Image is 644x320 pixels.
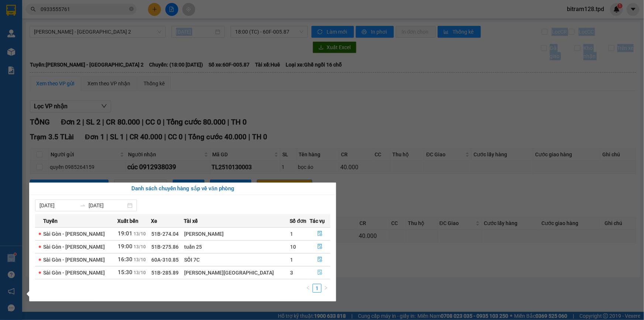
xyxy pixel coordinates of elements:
span: Tác vụ [310,217,325,225]
span: 10 [290,244,296,250]
span: Sài Gòn - [PERSON_NAME] [43,270,105,276]
span: to [80,202,86,208]
span: file-done [317,270,323,276]
div: Danh sách chuyến hàng sắp về văn phòng [35,184,330,193]
span: Số đơn [290,217,307,225]
div: [PERSON_NAME] [184,230,289,238]
button: file-done [310,228,330,240]
div: [PERSON_NAME][GEOGRAPHIC_DATA] [184,269,289,277]
span: 3 [290,270,293,276]
input: Đến ngày [89,201,126,210]
span: swap-right [80,202,86,208]
span: file-done [317,244,323,250]
span: Sài Gòn - [PERSON_NAME] [43,231,105,237]
button: file-done [310,267,330,279]
button: file-done [310,254,330,266]
div: tuấn 25 [184,243,289,251]
span: Sài Gòn - [PERSON_NAME] [43,257,105,263]
span: 13/10 [134,257,146,262]
span: 60A-310.85 [151,257,179,263]
span: 16:30 [118,256,132,263]
span: 51B-275.86 [151,244,179,250]
button: file-done [310,241,330,253]
span: right [324,286,328,290]
span: 51B-285.89 [151,270,179,276]
span: 51B-274.04 [151,231,179,237]
span: 13/10 [134,270,146,275]
span: left [306,286,310,290]
button: left [304,284,313,293]
button: right [321,284,330,293]
li: Previous Page [304,284,313,293]
li: Next Page [321,284,330,293]
span: Sài Gòn - [PERSON_NAME] [43,244,105,250]
span: 1 [290,231,293,237]
span: 19:00 [118,243,132,250]
span: 13/10 [134,231,146,236]
span: 13/10 [134,244,146,249]
span: 19:01 [118,230,132,237]
span: Tài xế [184,217,198,225]
input: Từ ngày [39,201,77,210]
span: file-done [317,231,323,237]
span: Xe [151,217,157,225]
span: Tuyến [43,217,58,225]
span: file-done [317,257,323,263]
span: 15:30 [118,269,132,276]
a: 1 [313,284,321,292]
span: 1 [290,257,293,263]
span: Xuất bến [117,217,138,225]
div: SỒI 7C [184,256,289,264]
